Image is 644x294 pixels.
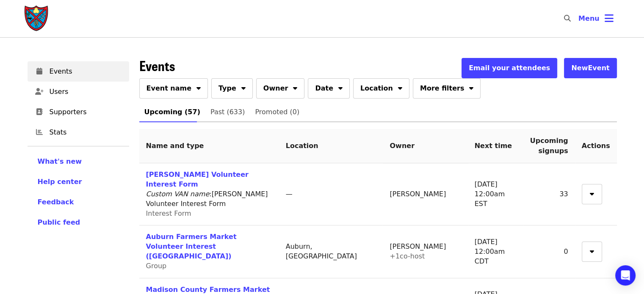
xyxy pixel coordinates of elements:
div: — [286,190,376,199]
td: : [PERSON_NAME] Volunteer Interest Form [139,163,279,225]
span: Location [360,83,393,93]
th: Location [279,129,383,163]
a: Supporters [28,102,129,122]
span: Promoted (0) [255,106,299,118]
span: Owner [263,83,288,93]
span: Interest Form [146,209,191,217]
button: Feedback [38,197,74,207]
i: sort-down icon [590,246,594,254]
td: [DATE] 12:00am EST [468,163,523,225]
span: Users [50,87,122,97]
span: Supporters [50,107,122,117]
i: sort-down icon [293,83,297,91]
a: Stats [28,122,129,143]
th: Actions [575,129,617,163]
i: sort-down icon [196,83,201,91]
button: Owner [256,78,305,99]
i: user-plus icon [35,88,44,96]
span: Stats [50,127,122,137]
span: Group [146,262,167,270]
i: sort-down icon [398,83,402,91]
span: What's new [38,157,82,165]
th: Next time [468,129,523,163]
i: sort-down icon [469,83,473,91]
div: + 1 co-host [390,252,461,261]
a: Events [28,61,129,82]
span: Date [315,83,333,93]
i: bars icon [605,12,614,25]
a: Past (633) [205,102,250,122]
button: Type [211,78,253,99]
button: NewEvent [564,58,616,78]
button: Location [353,78,409,99]
span: Public feed [38,218,80,226]
img: Society of St. Andrew - Home [24,5,50,32]
span: Upcoming (57) [144,106,200,118]
a: Upcoming (57) [139,102,205,122]
span: Help center [38,178,82,186]
span: Upcoming signups [530,137,568,155]
button: Date [308,78,350,99]
i: sort-down icon [590,189,594,197]
i: search icon [564,14,571,22]
a: Auburn Farmers Market Volunteer Interest ([GEOGRAPHIC_DATA]) [146,233,237,260]
button: Event name [139,78,208,99]
button: Email your attendees [462,58,557,78]
span: Type [218,83,236,93]
i: chart-bar icon [36,128,43,136]
a: Help center [38,177,119,187]
a: Public feed [38,217,119,228]
td: [DATE] 12:00am CDT [468,225,523,278]
a: [PERSON_NAME] Volunteer Interest Form [146,170,249,188]
td: [PERSON_NAME] [383,163,467,225]
div: Open Intercom Messenger [615,265,636,286]
td: [PERSON_NAME] [383,225,467,278]
span: Menu [578,14,600,22]
i: address-book icon [36,108,43,116]
th: Name and type [139,129,279,163]
span: Events [50,66,122,77]
a: What's new [38,157,119,167]
input: Search [576,8,583,29]
button: More filters [413,78,481,99]
button: Toggle account menu [572,8,620,29]
span: More filters [420,83,464,93]
i: sort-down icon [241,83,246,91]
th: Owner [383,129,467,163]
i: sort-down icon [338,83,343,91]
a: Promoted (0) [250,102,304,122]
div: Auburn, [GEOGRAPHIC_DATA] [286,242,376,261]
div: 0 [530,247,568,257]
i: calendar icon [36,67,42,75]
span: Event name [146,83,192,93]
span: Events [139,55,175,75]
span: Past (633) [210,106,245,118]
a: Users [28,82,129,102]
div: 33 [530,190,568,199]
i: Custom VAN name [146,190,210,198]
